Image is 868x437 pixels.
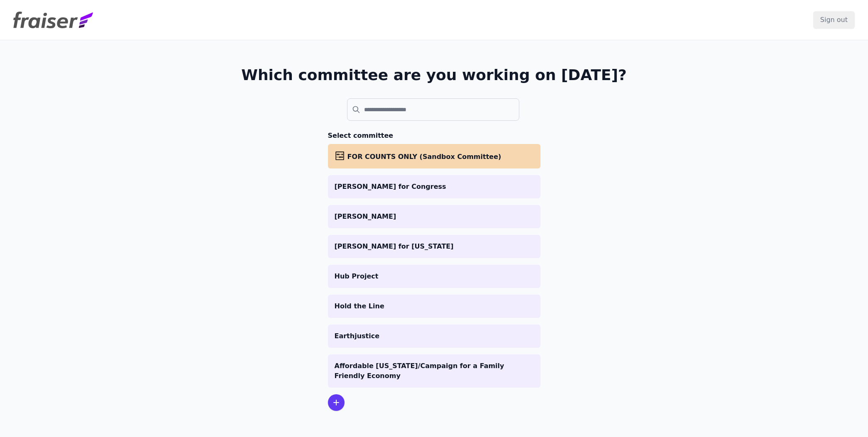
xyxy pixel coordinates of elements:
[335,212,534,222] p: [PERSON_NAME]
[328,325,540,348] a: Earthjustice
[328,295,540,318] a: Hold the Line
[335,271,534,281] p: Hub Project
[328,144,540,168] a: FOR COUNTS ONLY (Sandbox Committee)
[347,153,501,161] span: FOR COUNTS ONLY (Sandbox Committee)
[328,265,540,288] a: Hub Project
[335,242,534,251] p: [PERSON_NAME] for [US_STATE]
[241,67,627,83] h1: Which committee are you working on [DATE]?
[335,331,534,341] p: Earthjustice
[813,11,855,29] input: Sign out
[335,361,534,381] p: Affordable [US_STATE]/Campaign for a Family Friendly Economy
[328,235,540,258] a: [PERSON_NAME] for [US_STATE]
[328,131,540,141] h3: Select committee
[13,12,93,28] img: Fraiser Logo
[328,354,540,388] a: Affordable [US_STATE]/Campaign for a Family Friendly Economy
[335,301,534,311] p: Hold the Line
[328,175,540,198] a: [PERSON_NAME] for Congress
[335,182,534,192] p: [PERSON_NAME] for Congress
[328,205,540,228] a: [PERSON_NAME]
